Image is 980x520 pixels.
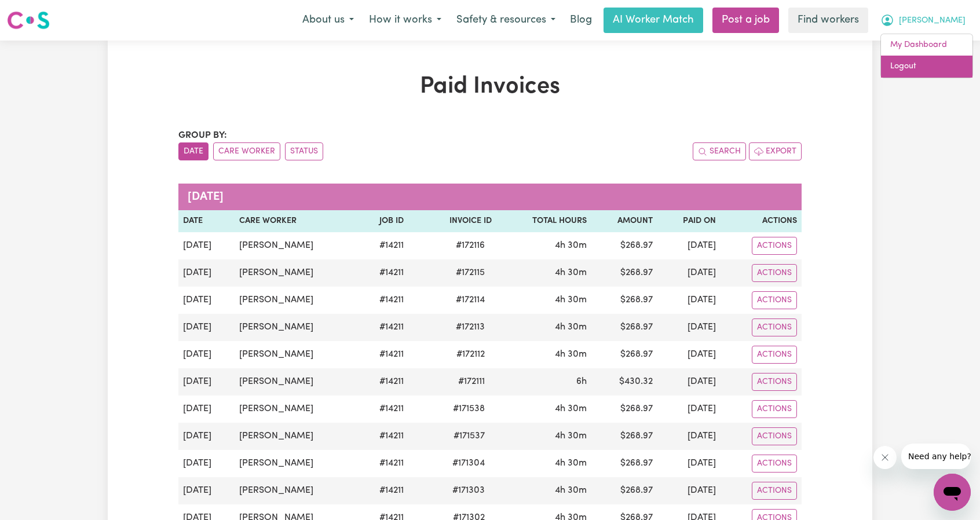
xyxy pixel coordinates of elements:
td: # 14211 [359,423,408,450]
a: Logout [881,56,972,78]
td: $ 268.97 [591,450,658,477]
span: 4 hours 30 minutes [555,295,587,305]
a: My Dashboard [881,34,972,56]
button: Search [693,142,746,160]
td: [DATE] [657,314,721,341]
span: 6 hours [576,377,587,386]
td: # 14211 [359,477,408,504]
td: [PERSON_NAME] [235,341,359,368]
span: # 171537 [447,429,492,443]
td: [DATE] [657,287,721,314]
span: # 171304 [445,456,492,470]
td: $ 268.97 [591,314,658,341]
td: # 14211 [359,368,408,396]
span: # 172115 [449,266,492,280]
td: [DATE] [178,396,235,423]
td: # 14211 [359,232,408,259]
span: # 172111 [451,375,492,389]
td: # 14211 [359,314,408,341]
th: Care Worker [235,210,359,232]
td: [DATE] [657,259,721,287]
td: [PERSON_NAME] [235,314,359,341]
td: # 14211 [359,341,408,368]
button: My Account [873,8,973,32]
td: $ 430.32 [591,368,658,396]
span: 4 hours 30 minutes [555,323,587,332]
span: 4 hours 30 minutes [555,459,587,468]
th: Date [178,210,235,232]
a: AI Worker Match [604,8,703,33]
button: sort invoices by date [178,142,209,160]
td: $ 268.97 [591,396,658,423]
td: [DATE] [657,396,721,423]
span: # 171303 [445,484,492,497]
span: 4 hours 30 minutes [555,241,587,250]
td: [DATE] [178,423,235,450]
td: [DATE] [657,450,721,477]
td: [DATE] [657,477,721,504]
caption: [DATE] [178,184,802,210]
span: # 172116 [449,239,492,252]
button: Export [749,142,802,160]
td: $ 268.97 [591,259,658,287]
td: [DATE] [657,423,721,450]
td: [PERSON_NAME] [235,423,359,450]
a: Find workers [788,8,868,33]
td: # 14211 [359,396,408,423]
iframe: Close message [873,446,897,469]
td: [DATE] [178,232,235,259]
span: 4 hours 30 minutes [555,486,587,495]
th: Total Hours [496,210,591,232]
button: Actions [752,400,797,418]
td: [DATE] [178,314,235,341]
span: # 172114 [449,293,492,307]
td: [PERSON_NAME] [235,396,359,423]
span: [PERSON_NAME] [899,14,966,27]
td: [DATE] [657,341,721,368]
button: Actions [752,455,797,473]
button: sort invoices by paid status [285,142,323,160]
td: [DATE] [178,259,235,287]
div: My Account [880,34,973,78]
a: Blog [563,8,599,33]
td: [DATE] [178,368,235,396]
td: [DATE] [178,341,235,368]
td: [DATE] [178,477,235,504]
td: [PERSON_NAME] [235,368,359,396]
td: # 14211 [359,259,408,287]
th: Invoice ID [408,210,496,232]
span: Group by: [178,131,227,140]
button: Actions [752,291,797,309]
span: 4 hours 30 minutes [555,268,587,277]
span: 4 hours 30 minutes [555,404,587,413]
td: [DATE] [657,232,721,259]
span: # 172112 [449,347,492,361]
img: Careseekers logo [7,10,50,31]
button: Actions [752,427,797,445]
td: [PERSON_NAME] [235,232,359,259]
td: # 14211 [359,450,408,477]
span: # 171538 [446,402,492,416]
td: [PERSON_NAME] [235,259,359,287]
th: Actions [721,210,802,232]
td: [PERSON_NAME] [235,450,359,477]
button: Actions [752,237,797,255]
button: Safety & resources [449,8,563,32]
span: 4 hours 30 minutes [555,431,587,441]
td: [DATE] [657,368,721,396]
td: $ 268.97 [591,232,658,259]
td: [DATE] [178,450,235,477]
button: Actions [752,264,797,282]
span: Need any help? [7,8,70,17]
button: Actions [752,373,797,391]
a: Careseekers logo [7,7,50,34]
h1: Paid Invoices [178,73,802,101]
button: Actions [752,318,797,336]
td: [PERSON_NAME] [235,287,359,314]
th: Amount [591,210,658,232]
td: [PERSON_NAME] [235,477,359,504]
td: $ 268.97 [591,341,658,368]
span: 4 hours 30 minutes [555,350,587,359]
button: About us [295,8,361,32]
iframe: Button to launch messaging window [934,474,971,511]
